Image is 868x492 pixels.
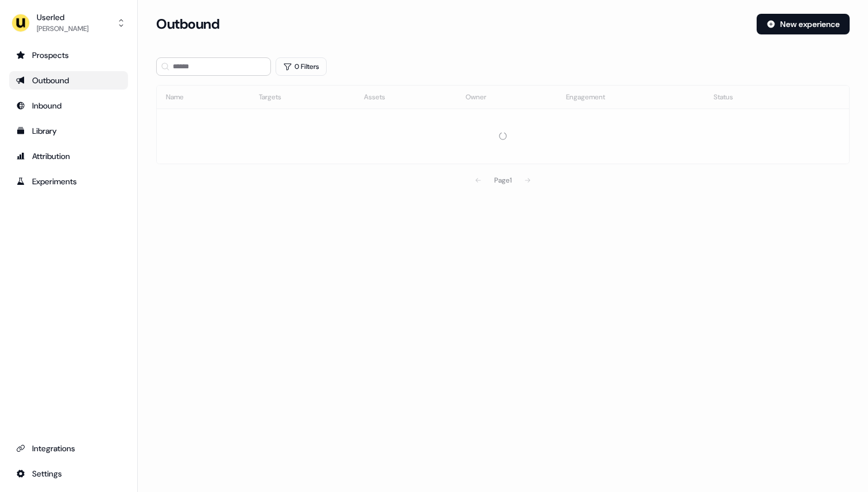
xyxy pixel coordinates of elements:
div: Outbound [16,75,121,86]
a: Go to experiments [9,172,128,191]
div: Experiments [16,176,121,187]
a: Go to outbound experience [9,71,128,90]
div: Attribution [16,150,121,162]
div: Integrations [16,443,121,454]
a: Go to prospects [9,46,128,64]
div: Inbound [16,100,121,111]
a: Go to integrations [9,464,128,483]
a: Go to integrations [9,439,128,458]
button: New experience [757,14,850,34]
div: Userled [37,11,88,23]
a: Go to attribution [9,147,128,165]
div: Settings [16,468,121,479]
a: Go to templates [9,122,128,140]
button: Userled[PERSON_NAME] [9,9,128,37]
a: Go to Inbound [9,96,128,115]
h3: Outbound [156,16,219,33]
div: Prospects [16,49,121,61]
div: Library [16,125,121,137]
div: [PERSON_NAME] [37,23,88,34]
button: 0 Filters [276,57,327,76]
